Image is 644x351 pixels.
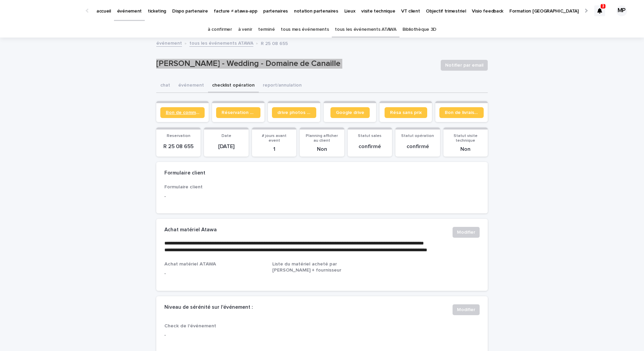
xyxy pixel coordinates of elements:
[445,62,483,69] span: Notifier par email
[304,146,340,153] p: Non
[401,134,434,138] span: Statut opération
[259,79,306,93] button: report/annulation
[208,79,259,93] button: checklist opération
[594,5,605,16] div: 3
[164,227,217,233] h2: Achat matériel Atawa
[164,270,264,277] p: -
[457,229,475,236] span: Modifier
[222,110,255,115] span: Réservation client
[330,107,370,118] a: Google drive
[164,193,264,200] p: -
[261,39,288,47] p: R 25 08 655
[156,79,174,93] button: chat
[453,304,480,315] button: Modifier
[164,262,216,266] span: Achat matériel ATAWA
[402,22,436,38] a: Bibliothèque 3D
[602,4,604,8] p: 3
[160,107,205,118] a: Bon de commande
[238,22,252,38] a: à venir
[399,143,436,150] p: confirmé
[156,59,435,69] p: [PERSON_NAME] - Wedding - Domaine de Canaille
[439,107,484,118] a: Bon de livraison
[174,79,208,93] button: événement
[390,110,422,115] span: Résa sans prix
[281,22,329,38] a: tous mes événements
[272,107,316,118] a: drive photos coordinateur
[164,324,216,328] span: Check de l'événement
[447,146,484,153] p: Non
[208,22,232,38] a: à confirmer
[454,134,478,143] span: Statut visite technique
[616,5,627,16] div: MP
[441,60,488,71] button: Notifier par email
[277,110,311,115] span: drive photos coordinateur
[445,110,478,115] span: Bon de livraison
[335,22,396,38] a: tous les événements ATAWA
[306,134,338,143] span: Planning afficher au client
[216,107,260,118] a: Réservation client
[262,134,286,143] span: # jours avant event
[166,110,199,115] span: Bon de commande
[160,143,197,150] p: R 25 08 655
[14,4,79,18] img: Ls34BcGeRexTGTNfXpUC
[358,134,382,138] span: Statut sales
[164,332,237,339] p: -
[272,262,341,272] span: Liste du matériel acheté par [PERSON_NAME] + fournisseur
[256,146,292,153] p: 1
[258,22,275,38] a: terminé
[164,304,253,310] h2: Niveau de sérénité sur l'événement :
[208,143,244,150] p: [DATE]
[164,170,205,176] h2: Formulaire client
[457,306,475,313] span: Modifier
[352,143,388,150] p: confirmé
[336,110,364,115] span: Google drive
[167,134,190,138] span: Reservation
[385,107,427,118] a: Résa sans prix
[156,39,182,47] a: événement
[222,134,231,138] span: Date
[164,185,203,189] span: Formulaire client
[189,39,253,47] a: tous les événements ATAWA
[453,227,480,238] button: Modifier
